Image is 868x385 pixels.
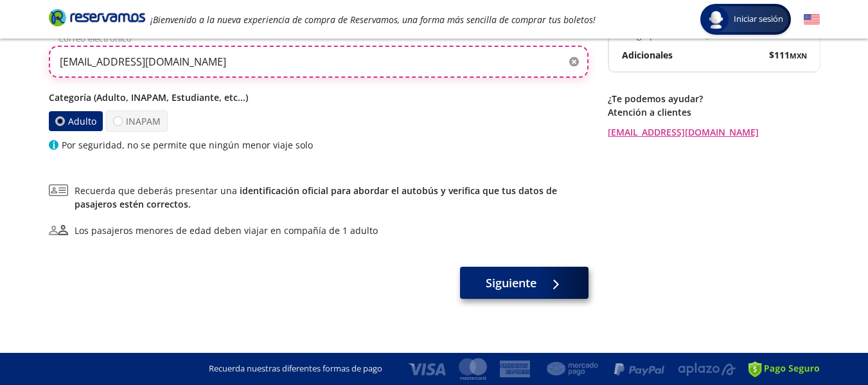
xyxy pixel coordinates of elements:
[62,138,313,152] p: Por seguridad, no se permite que ningún menor viaje solo
[608,92,820,105] p: ¿Te podemos ayudar?
[793,310,855,372] iframe: Messagebird Livechat Widget
[804,12,820,28] button: English
[75,184,557,210] a: identificación oficial para abordar el autobús y verifica que tus datos de pasajeros estén correc...
[460,267,589,299] button: Siguiente
[486,274,536,292] span: Siguiente
[49,91,589,104] p: Categoría (Adulto, INAPAM, Estudiante, etc...)
[49,46,589,78] input: Correo electrónico
[769,48,807,62] span: $ 111
[790,51,807,60] small: MXN
[608,105,820,119] p: Atención a clientes
[622,48,673,62] p: Adicionales
[209,363,382,375] p: Recuerda nuestras diferentes formas de pago
[150,13,596,26] em: ¡Bienvenido a la nueva experiencia de compra de Reservamos, una forma más sencilla de comprar tus...
[729,13,788,26] span: Iniciar sesión
[75,224,378,237] div: Los pasajeros menores de edad deben viajar en compañía de 1 adulto
[75,184,589,211] span: Recuerda que deberás presentar una
[106,111,168,132] label: INAPAM
[49,8,145,27] i: Brand Logo
[49,8,145,31] a: Brand Logo
[47,111,103,132] label: Adulto
[608,125,820,139] a: [EMAIL_ADDRESS][DOMAIN_NAME]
